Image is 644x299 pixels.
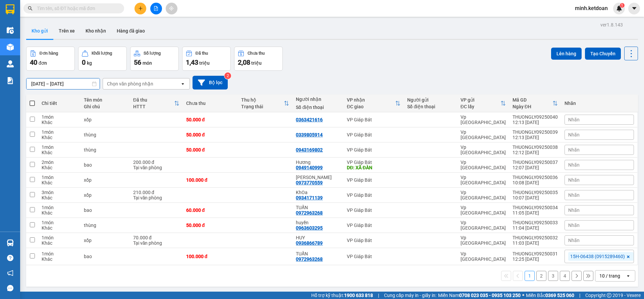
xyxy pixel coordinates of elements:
div: Vp [GEOGRAPHIC_DATA] [461,144,506,155]
span: question-circle [7,255,13,261]
strong: 1900 633 818 [344,293,373,298]
div: THUONGLY09250038 [513,144,558,150]
div: thùng [84,223,126,228]
div: VP Giáp Bát [347,177,401,183]
div: 50.000 đ [186,147,234,153]
div: THUONGLY09250036 [513,175,558,180]
div: 0936866789 [296,240,323,246]
button: Bộ lọc [193,76,228,89]
button: Lên hàng [551,48,582,60]
div: VP Giáp Bát [347,223,401,228]
div: THUONGLY09250032 [513,235,558,240]
span: file-add [154,6,158,11]
div: 11:03 [DATE] [513,240,558,246]
span: 1 [621,3,623,8]
button: Số lượng56món [130,47,179,71]
div: VP nhận [347,97,395,103]
div: Số điện thoại [296,105,340,110]
div: Người gửi [407,97,453,103]
div: 12:12 [DATE] [513,150,558,155]
span: Nhãn [568,177,580,183]
div: VP gửi [461,97,500,103]
div: THUONGLY09250037 [513,160,558,165]
span: triệu [251,60,262,66]
img: logo-vxr [6,4,14,14]
strong: 0369 525 060 [545,293,574,298]
span: aim [169,6,174,11]
span: Nhãn [568,117,580,122]
span: 56 [134,58,141,66]
div: 12:25 [DATE] [513,256,558,262]
span: Miền Bắc [526,292,574,299]
div: THUONGLY09250035 [513,190,558,195]
button: Tạo Chuyến [585,48,621,60]
div: Khác [42,210,77,216]
div: THUONGLY09250034 [513,205,558,210]
div: 11:04 [DATE] [513,225,558,231]
div: Nhãn [565,101,634,106]
input: Select a date range. [26,78,100,89]
div: THUONGLY09250033 [513,220,558,225]
div: THUONGLY09250031 [513,251,558,256]
div: VP Giáp Bát [347,192,401,198]
span: 1,43 [186,58,198,66]
span: | [579,292,580,299]
span: 2,08 [238,58,250,66]
button: Đơn hàng40đơn [26,47,75,71]
svg: open [180,81,185,86]
div: 50.000 đ [186,223,234,228]
th: Toggle SortBy [457,95,509,112]
span: ⚪️ [522,294,524,297]
div: 50.000 đ [186,132,234,137]
div: Hương [296,160,340,165]
div: Vp [GEOGRAPHIC_DATA] [461,190,506,200]
svg: open [626,273,631,279]
span: kg [87,60,92,66]
span: đơn [39,60,47,66]
div: 0972963268 [296,210,323,216]
span: Nhãn [568,147,580,153]
button: Đã thu1,43 triệu [182,47,231,71]
button: plus [135,3,146,14]
sup: 2 [224,72,231,79]
button: caret-down [628,3,640,14]
div: 100.000 đ [186,254,234,259]
span: Nhãn [568,238,580,243]
div: VP Giáp Bát [347,207,401,213]
div: Khối lượng [92,51,112,56]
div: 1 món [42,235,77,240]
sup: 1 [620,3,625,8]
div: 11:05 [DATE] [513,210,558,216]
div: KhOa [296,190,340,195]
div: Số lượng [144,51,161,56]
span: | [378,292,379,299]
div: THUONGLY09250040 [513,114,558,120]
div: ver 1.8.143 [600,21,623,28]
div: DĐ: XÃ ĐÀN [347,165,401,170]
div: 60.000 đ [186,207,234,213]
div: THUONGLY09250039 [513,129,558,135]
div: 0339805914 [296,132,323,137]
div: Vp [GEOGRAPHIC_DATA] [461,175,506,185]
span: caret-down [631,5,637,11]
strong: 0708 023 035 - 0935 103 250 [459,293,521,298]
button: Chưa thu2,08 triệu [234,47,283,71]
button: Khối lượng0kg [78,47,127,71]
span: 0 [82,58,86,66]
th: Toggle SortBy [343,95,404,112]
div: Khác [42,240,77,246]
img: warehouse-icon [7,27,14,34]
div: 12:13 [DATE] [513,120,558,125]
div: ĐC lấy [461,104,500,109]
span: Nhãn [568,207,580,213]
div: 70.000 đ [133,235,179,240]
div: VP Giáp Bát [347,238,401,243]
div: Người nhận [296,97,340,102]
div: 1 món [42,205,77,210]
div: Chọn văn phòng nhận [107,80,153,87]
div: Chưa thu [248,51,265,56]
span: Cung cấp máy in - giấy in: [384,292,436,299]
img: warehouse-icon [7,60,14,67]
div: Vp [GEOGRAPHIC_DATA] [461,160,506,170]
span: notification [7,270,13,276]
